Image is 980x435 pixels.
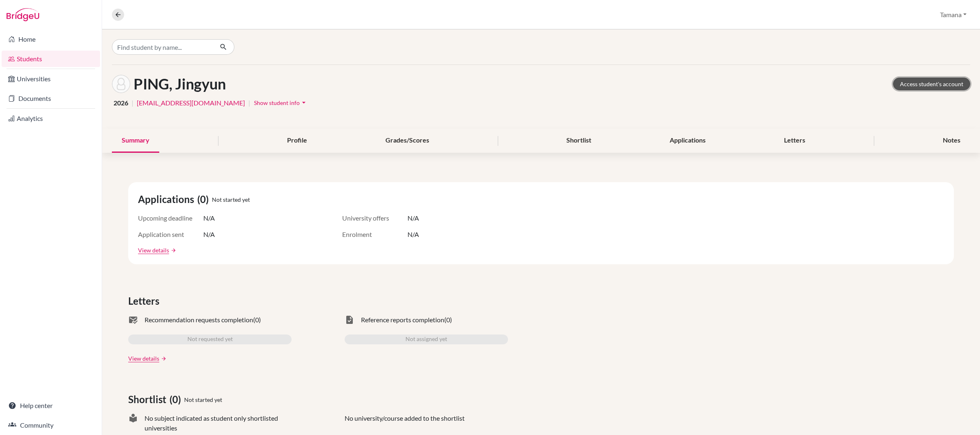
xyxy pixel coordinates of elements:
[128,315,138,325] span: mark_email_read
[660,129,715,153] div: Applications
[444,315,452,325] span: (0)
[408,230,419,239] span: N/A
[557,129,601,153] div: Shortlist
[131,98,134,108] span: |
[203,230,215,239] span: N/A
[138,192,197,207] span: Applications
[7,8,39,21] img: Bridge-U
[342,213,408,223] span: University offers
[277,129,317,153] div: Profile
[2,31,100,47] a: Home
[137,98,245,108] a: [EMAIL_ADDRESS][DOMAIN_NAME]
[114,98,128,108] span: 2026
[134,75,226,93] h1: PING, Jingyun
[254,99,300,106] span: Show student info
[2,110,100,127] a: Analytics
[197,192,212,207] span: (0)
[405,335,447,344] span: Not assigned yet
[203,213,215,223] span: N/A
[159,356,167,361] a: arrow_forward
[2,90,100,107] a: Documents
[138,213,203,223] span: Upcoming deadline
[145,315,253,325] span: Recommendation requests completion
[774,129,815,153] div: Letters
[128,354,159,363] a: View details
[112,75,130,93] img: Jingyun PING's avatar
[138,246,169,254] a: View details
[2,397,100,414] a: Help center
[184,395,222,404] span: Not started yet
[112,129,159,153] div: Summary
[169,248,176,253] a: arrow_forward
[408,213,419,223] span: N/A
[893,78,970,90] a: Access student's account
[212,195,250,204] span: Not started yet
[112,39,213,55] input: Find student by name...
[128,294,163,308] span: Letters
[342,230,408,239] span: Enrolment
[254,96,308,109] button: Show student infoarrow_drop_down
[128,392,169,407] span: Shortlist
[128,413,138,433] span: local_library
[300,98,308,107] i: arrow_drop_down
[2,417,100,433] a: Community
[187,335,233,344] span: Not requested yet
[345,315,354,325] span: task
[145,413,292,433] span: No subject indicated as student only shortlisted universities
[169,392,184,407] span: (0)
[933,129,970,153] div: Notes
[248,98,250,108] span: |
[345,413,465,433] p: No university/course added to the shortlist
[361,315,444,325] span: Reference reports completion
[253,315,261,325] span: (0)
[376,129,439,153] div: Grades/Scores
[936,7,970,22] button: Tamana
[2,71,100,87] a: Universities
[2,51,100,67] a: Students
[138,230,203,239] span: Application sent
